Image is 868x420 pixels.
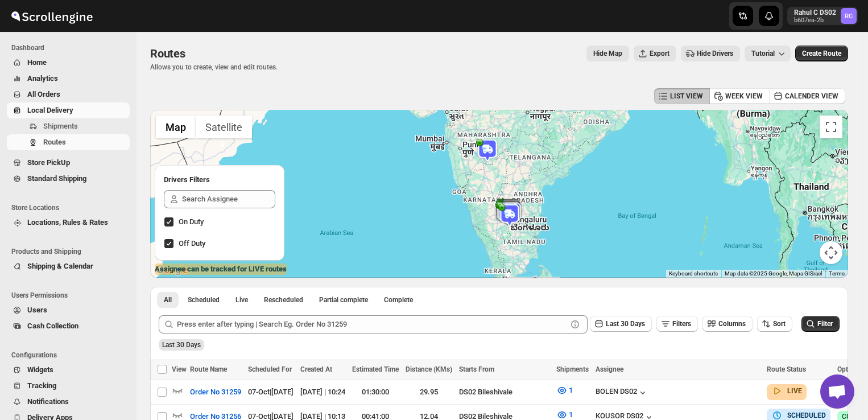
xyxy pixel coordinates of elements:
[190,386,241,398] span: Order No 31259
[164,295,172,304] span: All
[27,262,93,270] span: Shipping & Calendar
[43,122,78,130] span: Shipments
[681,46,740,61] button: Hide Drivers
[459,386,549,398] div: DS02 Bileshivale
[7,87,130,102] button: All Orders
[718,320,746,328] span: Columns
[787,7,858,25] button: User menu
[7,362,130,378] button: Widgets
[725,92,763,101] span: WEEK VIEW
[593,49,622,58] span: Hide Map
[27,90,60,98] span: All Orders
[27,365,53,374] span: Widgets
[164,174,275,186] h2: Drivers Filters
[820,116,842,138] button: Toggle fullscreen view
[795,46,848,61] button: Create Route
[606,320,645,328] span: Last 30 Days
[769,88,845,104] button: CALENDER VIEW
[248,388,294,396] span: 07-Oct | [DATE]
[27,58,47,67] span: Home
[27,322,78,330] span: Cash Collection
[7,302,130,318] button: Users
[829,270,845,277] a: Terms (opens in new tab)
[7,55,130,71] button: Home
[162,341,201,349] span: Last 30 Days
[767,365,806,373] span: Route Status
[7,318,130,334] button: Cash Collection
[153,263,191,278] img: Google
[157,292,179,308] button: All routes
[702,316,753,332] button: Columns
[549,381,580,400] button: 1
[177,315,567,333] input: Press enter after typing | Search Eg. Order No 31259
[155,263,287,275] label: Assignee can be tracked for LIVE routes
[785,92,838,101] span: CALENDER VIEW
[179,239,205,248] span: Off Duty
[7,134,130,150] button: Routes
[188,295,220,304] span: Scheduled
[596,387,648,398] div: BOLEN DS02
[264,295,303,304] span: Rescheduled
[11,291,131,300] span: Users Permissions
[787,411,826,419] b: SCHEDULED
[670,92,703,101] span: LIST VIEW
[27,106,73,114] span: Local Delivery
[182,190,275,208] input: Search Assignee
[569,386,573,394] span: 1
[384,295,413,304] span: Complete
[669,270,718,278] button: Keyboard shortcuts
[406,365,452,373] span: Distance (KMs)
[596,365,623,373] span: Assignee
[745,46,791,61] button: Tutorial
[7,394,130,410] button: Notifications
[300,365,332,373] span: Created At
[656,316,698,332] button: Filters
[27,218,108,227] span: Locations, Rules & Rates
[841,8,857,24] span: Rahul C DS02
[190,365,227,373] span: Route Name
[27,397,69,406] span: Notifications
[801,316,840,332] button: Filter
[172,365,187,373] span: View
[650,49,669,58] span: Export
[11,351,131,360] span: Configurations
[757,316,792,332] button: Sort
[820,374,854,409] div: Open chat
[654,88,710,104] button: LIST VIEW
[27,158,70,167] span: Store PickUp
[7,71,130,87] button: Analytics
[150,47,185,60] span: Routes
[248,365,292,373] span: Scheduled For
[634,46,676,61] button: Export
[27,74,58,83] span: Analytics
[697,49,733,58] span: Hide Drivers
[11,247,131,256] span: Products and Shipping
[11,203,131,212] span: Store Locations
[179,217,204,226] span: On Duty
[153,263,191,278] a: Open this area in Google Maps (opens a new window)
[27,306,47,314] span: Users
[9,2,94,30] img: ScrollEngine
[794,8,836,17] p: Rahul C DS02
[725,270,822,277] span: Map data ©2025 Google, Mapa GISrael
[196,116,252,138] button: Show satellite imagery
[709,88,770,104] button: WEEK VIEW
[7,258,130,274] button: Shipping & Calendar
[569,410,573,419] span: 1
[794,17,836,24] p: b607ea-2b
[7,118,130,134] button: Shipments
[787,387,802,395] b: LIVE
[319,295,368,304] span: Partial complete
[845,13,853,20] text: RC
[773,320,786,328] span: Sort
[820,241,842,264] button: Map camera controls
[352,386,399,398] div: 01:30:00
[27,174,86,183] span: Standard Shipping
[300,386,345,398] div: [DATE] | 10:24
[802,49,841,58] span: Create Route
[183,383,248,401] button: Order No 31259
[43,138,66,146] span: Routes
[406,386,452,398] div: 29.95
[7,215,130,230] button: Locations, Rules & Rates
[150,63,278,72] p: Allows you to create, view and edit routes.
